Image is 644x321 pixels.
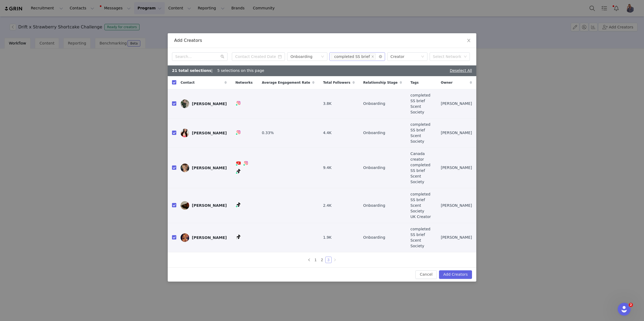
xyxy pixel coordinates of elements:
[323,235,331,240] span: 1.9K
[308,258,311,261] i: icon: left
[433,54,462,59] div: Select Network
[390,53,404,61] div: Creator
[334,54,370,60] div: completed SS brief
[325,257,332,263] li: 3
[411,80,419,85] span: Tags
[411,122,432,144] span: completed SS brief Scent Society
[363,235,385,240] span: Onboarding
[181,233,189,242] img: b04d3f25-c04c-4c6c-8e00-45330fbe72fc.jpg
[441,80,453,85] span: Owner
[331,53,375,60] li: completed SS brief
[181,201,227,210] a: [PERSON_NAME]
[172,52,228,61] input: Search...
[415,270,437,279] button: Cancel
[363,130,385,136] span: Onboarding
[232,52,285,61] input: Contact Created Date
[379,55,382,58] i: icon: close-circle
[306,257,312,263] li: Previous Page
[172,68,211,73] b: 21 total selections
[441,130,472,136] span: [PERSON_NAME]
[411,93,432,115] span: completed SS brief Scent Society
[192,102,227,106] div: [PERSON_NAME]
[439,270,472,279] button: Add Creators
[278,55,282,58] i: icon: calendar
[313,257,319,263] a: 1
[181,80,195,85] span: Contact
[323,203,331,208] span: 2.4K
[441,165,472,171] span: [PERSON_NAME]
[411,226,432,249] span: completed SS brief Scent Society
[319,257,325,263] a: 2
[371,55,374,58] i: icon: close
[312,257,319,263] li: 1
[181,129,189,137] img: d57fe056-cebc-44e3-96a5-b53051bf9b58--s.jpg
[441,101,472,106] span: [PERSON_NAME]
[464,55,467,59] i: icon: down
[332,257,338,263] li: Next Page
[181,164,189,172] img: 693049f9-560c-4962-9bcd-3cc87fef6141.jpg
[319,257,325,263] li: 2
[181,164,227,172] a: [PERSON_NAME]
[181,99,227,108] a: [PERSON_NAME]
[172,68,264,73] div: | 5 selections on this page
[323,165,331,171] span: 9.4K
[629,303,633,307] span: 2
[192,166,227,170] div: [PERSON_NAME]
[411,151,432,185] span: Canada creator completed SS brief Scent Society
[244,161,248,165] img: instagram.svg
[181,233,227,242] a: [PERSON_NAME]
[181,99,189,108] img: 5b83e36e-faa4-426b-8e95-29b3e13c4007.jpg
[618,303,631,316] iframe: Intercom live chat
[450,68,472,73] a: Deselect All
[181,129,227,137] a: [PERSON_NAME]
[441,203,472,208] span: [PERSON_NAME]
[236,101,241,105] img: instagram.svg
[363,165,385,171] span: Onboarding
[192,235,227,240] div: [PERSON_NAME]
[441,235,472,240] span: [PERSON_NAME]
[363,80,398,85] span: Relationship Stage
[192,203,227,208] div: [PERSON_NAME]
[325,257,331,263] a: 3
[461,33,476,48] button: Close
[411,191,432,220] span: completed SS brief Scent Society UK Creator
[323,130,331,136] span: 4.4K
[174,38,470,43] div: Add Creators
[181,201,189,210] img: e952a7b4-52bf-44d4-abc5-5e079674c19c.jpg
[363,203,385,208] span: Onboarding
[236,130,241,134] img: instagram.svg
[333,258,336,261] i: icon: right
[262,130,274,136] span: 0.33%
[235,80,253,85] span: Networks
[467,38,471,43] i: icon: close
[323,101,331,106] span: 3.8K
[323,80,350,85] span: Total Followers
[363,101,385,106] span: Onboarding
[262,80,310,85] span: Average Engagement Rate
[192,131,227,135] div: [PERSON_NAME]
[290,53,312,61] div: Onboarding
[221,55,224,58] i: icon: search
